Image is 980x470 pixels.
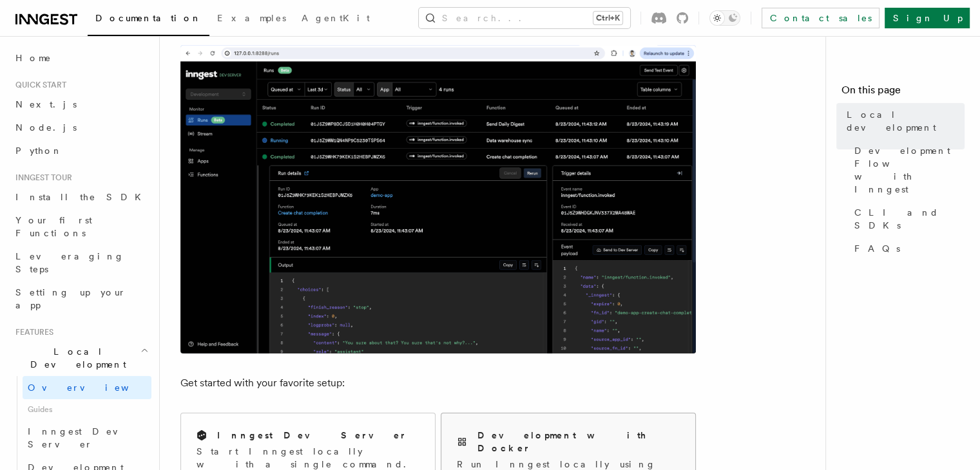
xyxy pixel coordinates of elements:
[849,139,965,201] a: Development Flow with Inngest
[854,242,900,255] span: FAQs
[28,426,138,449] span: Inngest Dev Server
[841,103,965,139] a: Local development
[10,93,151,116] a: Next.js
[95,13,202,23] span: Documentation
[10,139,151,162] a: Python
[10,185,151,209] a: Install the SDK
[15,122,77,133] span: Node.js
[10,281,151,317] a: Setting up your app
[593,12,622,24] kbd: Ctrl+K
[15,251,124,274] span: Leveraging Steps
[854,206,965,232] span: CLI and SDKs
[10,116,151,139] a: Node.js
[294,4,378,35] a: AgentKit
[209,4,294,35] a: Examples
[15,146,62,156] span: Python
[10,46,151,70] a: Home
[885,8,970,28] a: Sign Up
[10,327,53,337] span: Features
[10,209,151,245] a: Your first Functions
[15,287,126,310] span: Setting up your app
[419,8,630,28] button: Search...Ctrl+K
[849,237,965,260] a: FAQs
[10,245,151,281] a: Leveraging Steps
[15,215,92,238] span: Your first Functions
[180,45,696,353] img: The Inngest Dev Server on the Functions page
[762,8,879,28] a: Contact sales
[841,82,965,103] h4: On this page
[10,340,151,376] button: Local Development
[23,376,151,399] a: Overview
[180,374,696,392] p: Get started with your favorite setup:
[854,144,965,196] span: Development Flow with Inngest
[10,345,140,371] span: Local Development
[15,52,52,64] span: Home
[849,201,965,237] a: CLI and SDKs
[847,108,965,134] span: Local development
[709,10,740,26] button: Toggle dark mode
[23,420,151,456] a: Inngest Dev Server
[15,192,149,202] span: Install the SDK
[23,399,151,420] span: Guides
[217,429,407,442] h2: Inngest Dev Server
[217,13,286,23] span: Examples
[302,13,370,23] span: AgentKit
[28,382,160,393] span: Overview
[88,4,209,36] a: Documentation
[15,99,77,109] span: Next.js
[10,173,72,183] span: Inngest tour
[477,429,680,455] h2: Development with Docker
[10,80,66,90] span: Quick start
